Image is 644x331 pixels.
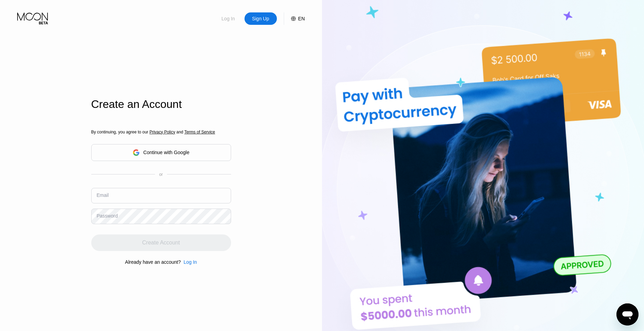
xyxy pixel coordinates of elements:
[91,98,231,111] div: Create an Account
[284,12,305,25] div: EN
[251,15,270,22] div: Sign Up
[159,172,163,177] div: or
[221,15,236,22] div: Log In
[175,130,185,134] span: and
[143,150,189,155] div: Continue with Google
[149,130,175,134] span: Privacy Policy
[616,303,638,325] iframe: Button to launch messaging window
[181,259,197,265] div: Log In
[298,16,305,21] div: EN
[91,144,231,161] div: Continue with Google
[125,259,181,265] div: Already have an account?
[212,12,245,25] div: Log In
[245,12,277,25] div: Sign Up
[184,130,215,134] span: Terms of Service
[97,213,118,219] div: Password
[184,259,197,265] div: Log In
[97,192,109,198] div: Email
[91,130,231,134] div: By continuing, you agree to our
